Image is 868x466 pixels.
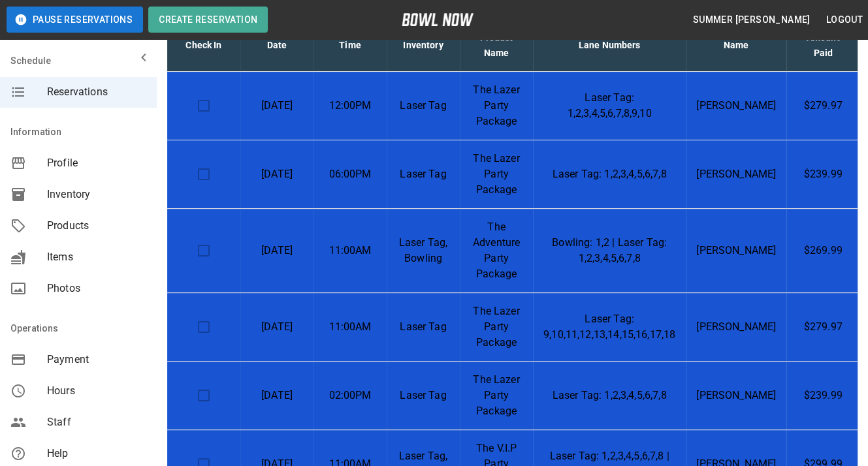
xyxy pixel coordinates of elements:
[324,166,376,182] p: 06:00PM
[821,8,868,32] button: Logout
[7,7,143,33] button: Pause Reservations
[47,249,146,265] span: Items
[397,98,449,114] p: Laser Tag
[47,84,146,100] span: Reservations
[251,388,303,403] p: [DATE]
[324,388,376,403] p: 02:00PM
[251,243,303,258] p: [DATE]
[470,219,522,282] p: The Adventure Party Package
[397,388,449,403] p: Laser Tag
[696,243,776,258] p: [PERSON_NAME]
[313,19,387,72] th: Time
[696,98,776,114] p: [PERSON_NAME]
[324,243,376,258] p: 11:00AM
[402,13,474,26] img: logo
[324,319,376,335] p: 11:00AM
[251,98,303,114] p: [DATE]
[543,90,675,121] p: Laser Tag: 1,2,3,4,5,6,7,8,9,10
[797,166,849,182] p: $239.99
[470,82,522,129] p: The Lazer Party Package
[47,155,146,171] span: Profile
[47,218,146,234] span: Products
[47,187,146,202] span: Inventory
[470,372,522,419] p: The Lazer Party Package
[696,319,776,335] p: [PERSON_NAME]
[47,352,146,367] span: Payment
[797,243,849,258] p: $269.99
[251,319,303,335] p: [DATE]
[696,388,776,403] p: [PERSON_NAME]
[324,98,376,114] p: 12:00PM
[148,7,268,33] button: Create Reservation
[397,235,449,266] p: Laser Tag, Bowling
[470,303,522,350] p: The Lazer Party Package
[460,19,533,72] th: Product Name
[470,151,522,198] p: The Lazer Party Package
[797,319,849,335] p: $279.97
[797,98,849,114] p: $279.97
[533,19,686,72] th: Lane Numbers
[251,166,303,182] p: [DATE]
[47,414,146,430] span: Staff
[47,446,146,461] span: Help
[397,166,449,182] p: Laser Tag
[543,235,675,266] p: Bowling: 1,2 | Laser Tag: 1,2,3,4,5,6,7,8
[387,19,460,72] th: Inventory
[786,19,860,72] th: Amount Paid
[47,383,146,399] span: Hours
[167,19,240,72] th: Check In
[688,8,816,32] button: Summer [PERSON_NAME]
[543,311,675,343] p: Laser Tag: 9,10,11,12,13,14,15,16,17,18
[797,388,849,403] p: $239.99
[397,319,449,335] p: Laser Tag
[686,19,786,72] th: Name
[543,166,675,182] p: Laser Tag: 1,2,3,4,5,6,7,8
[240,19,313,72] th: Date
[696,166,776,182] p: [PERSON_NAME]
[543,388,675,403] p: Laser Tag: 1,2,3,4,5,6,7,8
[47,281,146,296] span: Photos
